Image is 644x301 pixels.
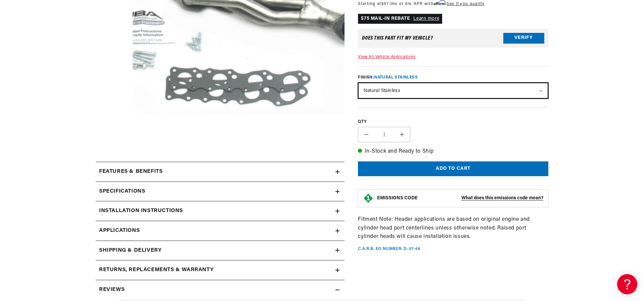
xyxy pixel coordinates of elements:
h2: Reviews [99,286,125,294]
button: Add to cart [358,161,548,177]
label: Finish: [358,74,548,81]
p: In-Stock and Ready to Ship [358,147,548,156]
a: View All Vehicle Applications [358,55,415,59]
h2: Specifications [99,187,145,196]
span: Affirm [434,0,446,5]
a: Applications [96,221,344,241]
label: QTY [358,119,548,125]
span: Applications [99,227,140,235]
div: Does This part fit My vehicle? [362,36,433,41]
h2: Features & Benefits [99,167,163,176]
a: See if you qualify - Learn more about Affirm Financing (opens in modal) [447,2,485,6]
h2: Returns, Replacements & Warranty [99,266,214,274]
summary: Features & Benefits [96,162,344,182]
strong: What does this emissions code mean? [461,196,543,201]
summary: Returns, Replacements & Warranty [96,260,344,280]
a: Learn more [413,16,439,21]
button: EMISSIONS CODEWhat does this emissions code mean? [377,195,543,201]
h2: Installation instructions [99,207,183,215]
p: $75 MAIL-IN REBATE [358,14,442,24]
img: Emissions code [363,193,374,204]
summary: Specifications [96,182,344,201]
summary: Shipping & Delivery [96,241,344,260]
span: $57 [381,2,389,6]
strong: EMISSIONS CODE [377,196,418,201]
summary: Installation instructions [96,201,344,221]
button: Verify [503,33,544,44]
summary: Reviews [96,280,344,300]
p: Starting at /mo or 0% APR with . [358,1,485,7]
p: C.A.R.B. EO Number: D-57-48 [358,246,420,252]
span: Natural Stainless [374,76,418,80]
h2: Shipping & Delivery [99,246,162,255]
